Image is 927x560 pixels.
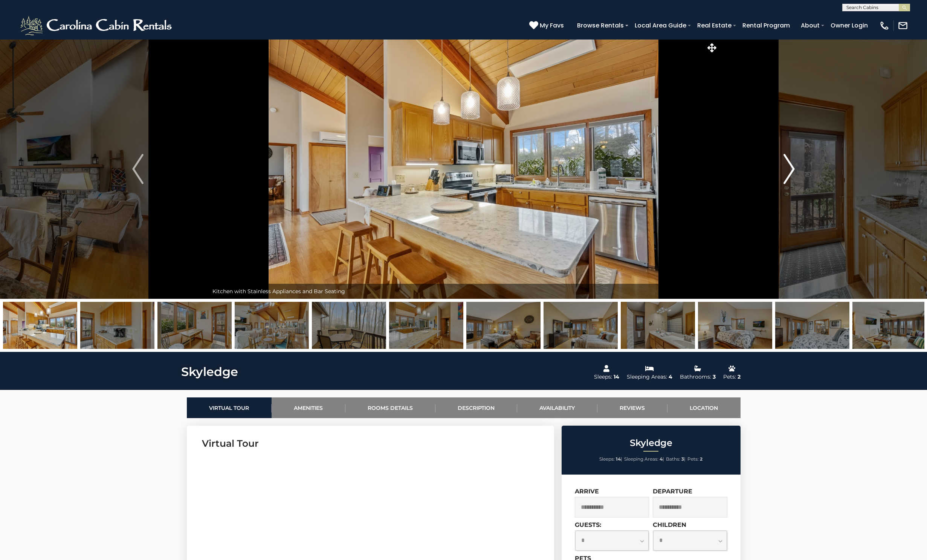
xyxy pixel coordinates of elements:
a: Availability [517,397,597,418]
a: Description [435,397,517,418]
strong: 3 [681,456,684,462]
strong: 2 [700,456,703,462]
img: 163434018 [544,302,618,349]
img: arrow [783,154,795,184]
li: | [666,454,686,464]
h3: Virtual Tour [202,437,539,450]
img: 163434019 [621,302,695,349]
img: 163434002 [312,302,386,349]
img: 163434015 [466,302,541,349]
li: | [624,454,664,464]
label: Children [653,521,686,528]
a: My Favs [529,21,566,30]
img: mail-regular-white.png [898,20,908,31]
button: Next [718,39,860,299]
a: Location [667,397,741,418]
strong: 4 [660,456,663,462]
strong: 14 [616,456,621,462]
a: Real Estate [693,19,735,32]
a: Reviews [597,397,667,418]
a: Virtual Tour [187,397,272,418]
h2: Skyledge [564,438,739,448]
a: Browse Rentals [573,19,628,32]
span: Baths: [666,456,680,462]
a: Rental Program [739,19,794,32]
label: Arrive [575,488,599,495]
span: Sleeping Areas: [624,456,658,462]
img: 163434021 [389,302,463,349]
img: 163434012 [775,302,849,349]
span: Pets: [687,456,699,462]
img: 163434031 [852,302,927,349]
span: My Favs [540,21,564,30]
a: Owner Login [827,19,872,32]
button: Previous [67,39,209,299]
img: arrow [132,154,144,184]
li: | [599,454,622,464]
img: 163434011 [698,302,772,349]
img: 163434025 [80,302,154,349]
div: Kitchen with Stainless Appliances and Bar Seating [209,284,719,299]
label: Departure [653,488,692,495]
img: 163434024 [157,302,232,349]
a: Amenities [272,397,345,418]
img: White-1-2.png [19,14,175,37]
img: phone-regular-white.png [879,20,890,31]
span: Sleeps: [599,456,615,462]
a: Rooms Details [345,397,435,418]
a: About [797,19,823,32]
img: 163434028 [235,302,309,349]
label: Guests: [575,521,601,528]
a: Local Area Guide [631,19,690,32]
img: 163434022 [3,302,77,349]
